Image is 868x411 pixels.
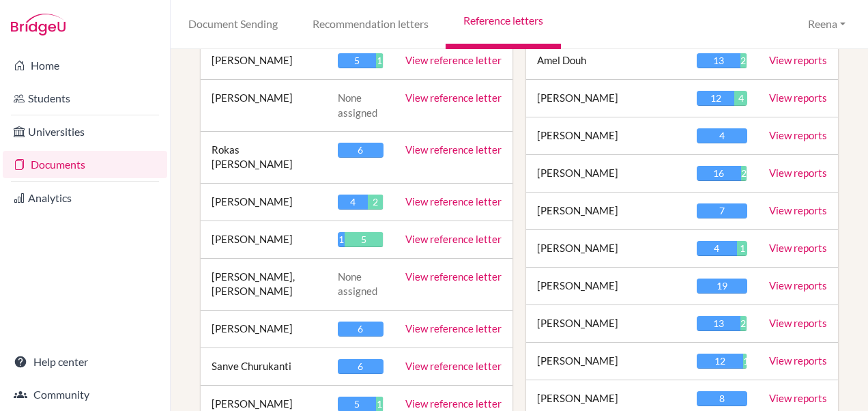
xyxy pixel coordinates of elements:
a: View reference letter [405,270,502,283]
a: View reference letter [405,91,502,104]
a: View reports [769,167,827,179]
div: 2 [740,316,747,331]
td: [PERSON_NAME] [526,305,686,343]
div: 5 [338,53,376,68]
a: Analytics [3,184,167,212]
div: 6 [338,359,384,374]
div: 2 [740,53,747,68]
a: View reports [769,279,827,292]
img: Bridge-U [11,14,66,36]
a: View reports [769,91,827,104]
div: 4 [338,195,368,210]
div: 6 [338,143,384,158]
a: Universities [3,118,167,145]
td: [PERSON_NAME] [526,193,686,230]
a: View reports [769,204,827,216]
a: Community [3,381,167,408]
button: Reena [802,12,852,37]
a: View reports [769,354,827,367]
a: View reference letter [405,143,502,156]
td: [PERSON_NAME] [526,117,686,155]
a: View reference letter [405,322,502,335]
div: 13 [697,316,740,331]
td: [PERSON_NAME] [201,221,327,258]
td: [PERSON_NAME] [201,183,327,221]
a: View reports [769,129,827,141]
a: View reports [769,317,827,329]
td: [PERSON_NAME] [526,268,686,305]
td: Rokas [PERSON_NAME] [201,131,327,183]
div: 12 [697,91,735,106]
a: Documents [3,151,167,178]
a: View reference letter [405,195,502,208]
td: Sanve Churukanti [201,348,327,385]
td: Amel Douh [526,42,686,80]
div: 1 [737,241,747,256]
div: 13 [697,53,740,68]
div: 12 [697,354,743,369]
a: View reports [769,54,827,66]
div: 6 [338,322,384,337]
td: [PERSON_NAME] [526,343,686,380]
a: View reference letter [405,233,502,245]
a: Help center [3,348,167,375]
div: 16 [697,166,741,181]
div: 2 [741,166,747,181]
a: View reference letter [405,397,502,410]
td: [PERSON_NAME] [526,230,686,268]
a: Home [3,52,167,79]
span: None assigned [338,91,377,118]
div: 1 [743,354,747,369]
td: [PERSON_NAME], [PERSON_NAME] [201,258,327,310]
div: 1 [338,232,345,247]
div: 1 [376,53,384,68]
a: View reference letter [405,54,502,66]
span: None assigned [338,270,377,297]
td: [PERSON_NAME] [201,42,327,80]
a: View reference letter [405,360,502,372]
div: 8 [697,391,747,406]
div: 7 [697,203,747,218]
td: [PERSON_NAME] [526,155,686,193]
div: 5 [345,232,383,247]
a: View reports [769,392,827,404]
td: [PERSON_NAME] [526,80,686,117]
div: 4 [734,91,747,106]
a: View reports [769,242,827,254]
a: Students [3,85,167,112]
td: [PERSON_NAME] [201,80,327,132]
div: 4 [697,241,737,256]
div: 4 [697,128,747,143]
td: [PERSON_NAME] [201,310,327,348]
div: 2 [368,195,383,210]
div: 19 [697,279,747,294]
